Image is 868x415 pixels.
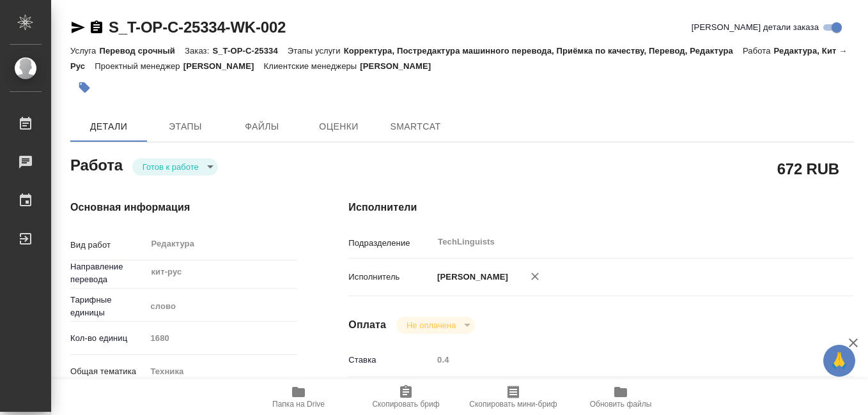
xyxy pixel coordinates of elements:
[70,365,146,378] p: Общая тематика
[348,354,433,366] p: Ставка
[344,46,743,56] p: Корректура, Постредактура машинного перевода, Приёмка по качеству, Перевод, Редактура
[567,379,674,415] button: Обновить файлы
[348,237,433,250] p: Подразделение
[308,119,369,135] span: Оценки
[828,347,850,374] span: 🙏
[139,162,203,172] button: Готов к работе
[70,200,297,215] h4: Основная информация
[70,332,146,345] p: Кол-во единиц
[109,19,286,36] a: S_T-OP-C-25334-WK-002
[99,46,185,56] p: Перевод срочный
[385,119,446,135] span: SmartCat
[521,262,549,290] button: Удалить исполнителя
[264,61,360,71] p: Клиентские менеджеры
[777,158,839,179] h2: 672 RUB
[70,20,86,35] button: Скопировать ссылку для ЯМессенджера
[70,46,99,56] p: Услуга
[372,400,439,409] span: Скопировать бриф
[348,271,433,283] p: Исполнитель
[348,200,854,215] h4: Исполнители
[469,400,557,409] span: Скопировать мини-бриф
[146,296,297,317] div: слово
[146,329,297,347] input: Пустое поле
[78,119,139,135] span: Детали
[348,317,386,333] h4: Оплата
[433,351,812,369] input: Пустое поле
[70,73,98,102] button: Добавить тэг
[70,153,123,176] h2: Работа
[245,379,352,415] button: Папка на Drive
[460,379,567,415] button: Скопировать мини-бриф
[185,46,212,56] p: Заказ:
[433,271,508,283] p: [PERSON_NAME]
[132,158,218,176] div: Готов к работе
[352,379,460,415] button: Скопировать бриф
[272,400,325,409] span: Папка на Drive
[288,46,344,56] p: Этапы услуги
[95,61,183,71] p: Проектный менеджер
[743,46,774,56] p: Работа
[183,61,264,71] p: [PERSON_NAME]
[360,61,440,71] p: [PERSON_NAME]
[155,119,216,135] span: Этапы
[403,320,460,331] button: Не оплачена
[692,21,819,34] span: [PERSON_NAME] детали заказа
[231,119,293,135] span: Файлы
[89,20,104,35] button: Скопировать ссылку
[70,260,146,286] p: Направление перевода
[146,361,297,382] div: Техника
[212,46,287,56] p: S_T-OP-C-25334
[823,345,855,377] button: 🙏
[590,400,652,409] span: Обновить файлы
[70,294,146,319] p: Тарифные единицы
[70,239,146,252] p: Вид работ
[396,317,475,334] div: Готов к работе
